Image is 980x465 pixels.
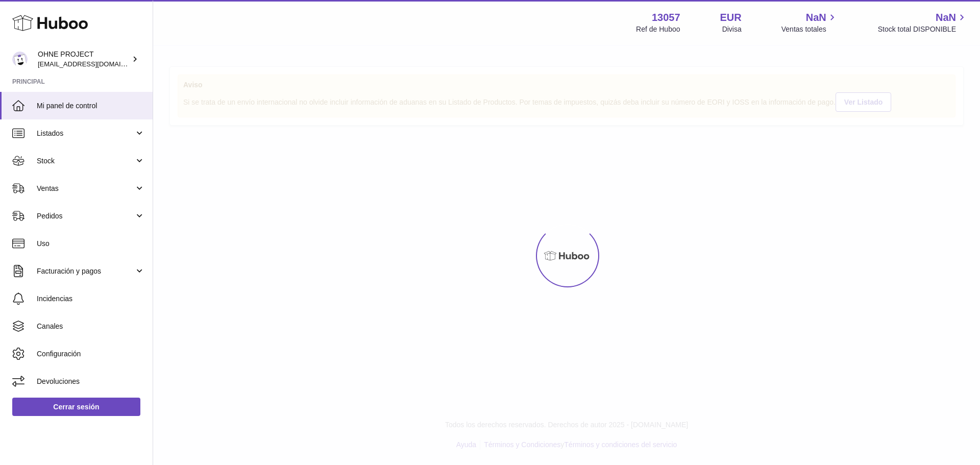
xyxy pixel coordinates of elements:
span: NaN [936,11,956,25]
span: NaN [806,11,826,25]
span: Stock [37,156,134,166]
img: internalAdmin-13057@internal.huboo.com [12,52,28,67]
span: Incidencias [37,294,145,304]
a: Cerrar sesión [12,398,140,416]
span: Listados [37,129,134,138]
div: OHNE PROJECT [38,50,130,69]
strong: 13057 [652,11,680,25]
span: Ventas [37,184,134,193]
span: Uso [37,239,145,249]
span: Mi panel de control [37,101,145,111]
span: [EMAIL_ADDRESS][DOMAIN_NAME] [38,60,150,68]
strong: EUR [720,11,742,25]
span: Canales [37,322,145,331]
span: Devoluciones [37,377,145,386]
span: Facturación y pagos [37,266,134,276]
span: Pedidos [37,211,134,221]
a: NaN Ventas totales [781,11,838,34]
span: Ventas totales [781,25,838,34]
span: Stock total DISPONIBLE [878,25,968,34]
a: NaN Stock total DISPONIBLE [878,11,968,34]
div: Ref de Huboo [636,25,680,34]
span: Configuración [37,349,145,359]
div: Divisa [722,25,742,34]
